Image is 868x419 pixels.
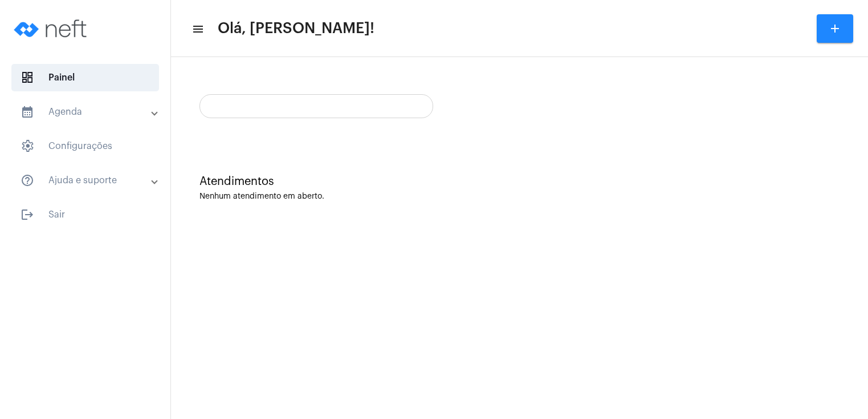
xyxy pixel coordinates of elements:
mat-icon: sidenav icon [21,174,34,187]
span: sidenav icon [21,71,34,84]
mat-icon: sidenav icon [21,208,34,221]
div: Nenhum atendimento em aberto. [199,192,840,201]
img: logo-neft-novo-2.png [9,6,95,51]
mat-icon: add [828,22,842,35]
span: Configurações [11,132,159,160]
mat-icon: sidenav icon [191,22,203,36]
mat-expansion-panel-header: sidenav iconAjuda e suporte [7,167,170,194]
span: Olá, [PERSON_NAME]! [218,19,374,38]
span: Painel [11,64,159,91]
mat-icon: sidenav icon [21,105,34,119]
mat-expansion-panel-header: sidenav iconAgenda [7,98,170,126]
mat-panel-title: Agenda [21,105,152,119]
span: sidenav icon [21,139,34,153]
mat-panel-title: Ajuda e suporte [21,174,152,187]
div: Atendimentos [199,175,840,188]
span: Sair [11,201,159,228]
